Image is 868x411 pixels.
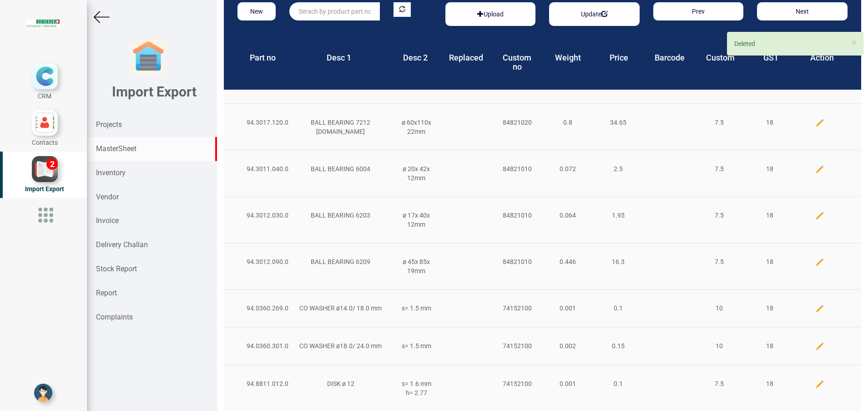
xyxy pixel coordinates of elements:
[542,164,593,173] div: 0.072
[694,341,744,350] div: 10
[653,2,743,20] button: Prev
[593,257,643,266] div: 16.3
[397,53,434,62] h4: Desc 2
[744,304,795,313] div: 18
[290,257,391,266] div: BALL BEARING 6209
[542,118,593,127] div: 0.8
[492,341,543,350] div: 74152100
[734,40,755,47] span: Deleted
[600,53,637,62] h4: Price
[593,211,643,220] div: 1.95
[391,379,442,397] div: s= 1.6 mm h= 2.77
[96,168,126,177] strong: Inventory
[492,211,543,220] div: 84821010
[549,2,639,26] div: Basic example
[815,165,824,174] img: edit.png
[96,120,122,129] strong: Projects
[815,211,824,220] img: edit.png
[694,379,744,388] div: 7.5
[593,304,643,313] div: 0.1
[295,53,383,62] h4: Desc 1
[391,164,442,183] div: ø 20x 42x 12mm
[744,118,795,127] div: 18
[694,304,744,313] div: 10
[290,379,391,388] div: DISK ø 12
[289,2,379,20] input: Serach by product part no
[492,118,543,127] div: 84821020
[391,211,442,229] div: ø 17x 40x 12mm
[472,7,509,21] button: Upload
[240,341,290,350] div: 94.0360.301.0
[391,257,442,275] div: ø 45x 85x 19mm
[290,118,391,136] div: BALL BEARING 7212 [DOMAIN_NAME]
[290,304,391,313] div: CO WASHER ø14.0/ 18.0 mm
[815,342,824,351] img: edit.png
[240,379,290,388] div: 94.8811.012.0
[32,139,58,146] span: Contacts
[744,379,795,388] div: 18
[542,379,593,388] div: 0.001
[744,257,795,266] div: 18
[499,53,536,71] h4: Custom no
[492,164,543,173] div: 84821010
[593,118,643,127] div: 34.65
[96,313,133,321] strong: Complaints
[112,84,197,100] b: Import Export
[25,185,64,193] span: Import Export
[542,341,593,350] div: 0.002
[290,211,391,220] div: BALL BEARING 6203
[593,379,643,388] div: 0.1
[445,2,535,26] div: Basic example
[694,164,744,173] div: 7.5
[46,158,58,170] div: 2
[240,211,290,220] div: 94.3012.030.0
[290,164,391,173] div: BALL BEARING 6004
[593,341,643,350] div: 0.15
[815,258,824,267] img: edit.png
[757,2,847,20] button: Next
[694,118,744,127] div: 7.5
[240,164,290,173] div: 94.3011.040.0
[542,257,593,266] div: 0.446
[542,304,593,313] div: 0.001
[744,341,795,350] div: 18
[492,304,543,313] div: 74152100
[240,304,290,313] div: 94.0360.269.0
[549,53,586,62] h4: Weight
[96,240,148,249] strong: Delivery Challan
[492,257,543,266] div: 84821010
[815,118,824,127] img: edit.png
[96,144,136,153] strong: MasterSheet
[290,341,391,350] div: CO WASHER ø18.0/ 24.0 mm
[96,289,117,297] strong: Report
[96,216,119,225] strong: Invoice
[815,380,824,389] img: edit.png
[391,341,442,350] div: s= 1.5 mm
[744,164,795,173] div: 18
[240,118,290,127] div: 94.3017.120.0
[38,92,51,100] span: CRM
[244,53,282,62] h4: Part no
[96,193,119,201] strong: Vendor
[694,211,744,220] div: 7.5
[542,211,593,220] div: 0.064
[852,37,857,48] span: ×
[492,379,543,388] div: 74152100
[391,118,442,136] div: ø 60x110x 22mm
[96,264,137,273] strong: Stock Report
[651,53,688,62] h4: Barcode
[744,211,795,220] div: 18
[237,2,276,20] button: New
[702,53,739,62] h4: Custom
[240,257,290,266] div: 94.3012.090.0
[575,7,613,21] button: Update
[815,304,824,313] img: edit.png
[130,39,167,75] img: garage-closed.png
[448,53,485,62] h4: Replaced
[593,164,643,173] div: 2.5
[694,257,744,266] div: 7.5
[391,304,442,313] div: s= 1.5 mm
